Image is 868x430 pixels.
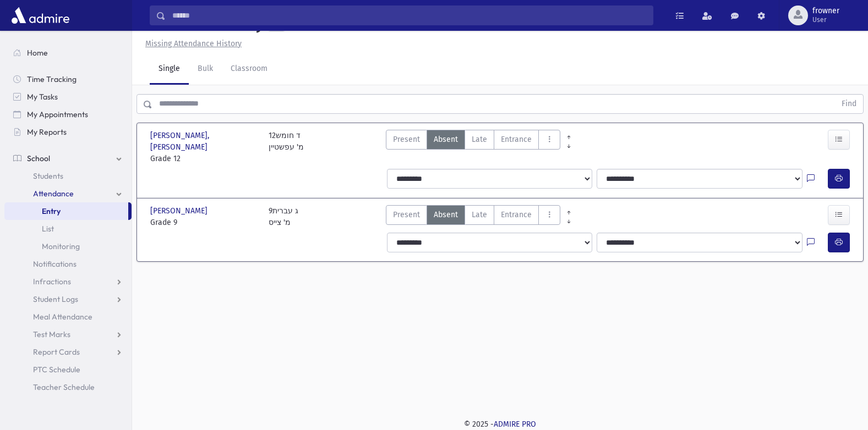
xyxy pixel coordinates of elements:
div: 9ג עברית מ' צייס [269,205,298,228]
span: School [27,153,50,163]
span: Notifications [33,259,77,269]
a: Notifications [4,255,132,273]
a: My Tasks [4,88,132,106]
a: Monitoring [4,238,132,255]
span: Absent [434,134,458,145]
u: Missing Attendance History [145,39,242,48]
span: [PERSON_NAME] [150,205,210,217]
img: AdmirePro [9,4,72,26]
span: Late [472,134,487,145]
a: Student Logs [4,290,132,308]
a: List [4,220,132,238]
a: Attendance [4,185,132,202]
span: Grade 12 [150,153,258,164]
span: Test Marks [33,329,70,339]
span: My Appointments [27,109,88,119]
a: My Reports [4,123,132,141]
span: Entry [42,206,61,216]
span: Late [472,209,487,220]
a: Students [4,167,132,185]
span: Entrance [501,134,532,145]
input: Search [166,5,653,25]
span: Student Logs [33,294,78,304]
a: Infractions [4,273,132,290]
a: Entry [4,202,128,220]
span: Students [33,171,63,181]
span: Report Cards [33,347,80,357]
span: [PERSON_NAME], [PERSON_NAME] [150,130,258,153]
a: Meal Attendance [4,308,132,326]
a: Bulk [189,54,222,85]
a: Test Marks [4,326,132,343]
div: AttTypes [386,205,560,228]
span: PTC Schedule [33,365,80,374]
span: Entrance [501,209,532,220]
span: Home [27,48,48,58]
a: PTC Schedule [4,361,132,378]
div: 12ד חומש מ' עפשטיין [269,130,304,164]
span: Monitoring [42,241,80,251]
span: My Reports [27,127,67,137]
span: Grade 9 [150,217,258,228]
span: My Tasks [27,92,58,102]
a: Single [150,54,189,85]
button: Find [835,95,863,113]
span: Teacher Schedule [33,382,95,392]
a: Report Cards [4,343,132,361]
span: Attendance [33,189,74,199]
span: User [812,15,839,24]
a: Time Tracking [4,70,132,88]
span: Time Tracking [27,74,77,84]
div: © 2025 - [150,418,850,430]
a: My Appointments [4,106,132,123]
a: Classroom [222,54,276,85]
span: Meal Attendance [33,312,92,322]
span: Present [393,134,420,145]
span: Infractions [33,277,71,286]
span: Present [393,209,420,220]
a: Teacher Schedule [4,378,132,396]
a: School [4,150,132,167]
a: Missing Attendance History [141,39,242,48]
a: Home [4,44,132,62]
div: AttTypes [386,130,560,164]
span: List [42,224,54,234]
span: Absent [434,209,458,220]
span: frowner [812,7,839,15]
